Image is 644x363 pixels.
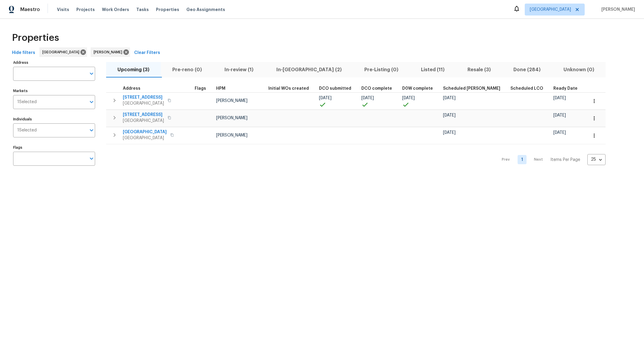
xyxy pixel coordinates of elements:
[518,155,527,164] a: Goto page 1
[87,154,96,163] button: Open
[402,96,415,100] span: [DATE]
[587,152,606,167] div: 25
[217,66,261,74] span: In-review (1)
[216,99,247,103] span: [PERSON_NAME]
[164,66,209,74] span: Pre-reno (0)
[123,112,164,118] span: [STREET_ADDRESS]
[13,146,95,149] label: Flags
[13,89,95,93] label: Markets
[195,86,206,91] span: Flags
[357,66,406,74] span: Pre-Listing (0)
[443,113,456,117] span: [DATE]
[361,96,374,100] span: [DATE]
[553,86,578,91] span: Ready Date
[13,61,95,64] label: Address
[110,66,157,74] span: Upcoming (3)
[268,66,349,74] span: In-[GEOGRAPHIC_DATA] (2)
[87,98,96,106] button: Open
[123,86,140,91] span: Address
[216,133,247,137] span: [PERSON_NAME]
[216,116,247,120] span: [PERSON_NAME]
[413,66,452,74] span: Listed (11)
[134,49,160,57] span: Clear Filters
[156,7,179,13] span: Properties
[123,118,164,124] span: [GEOGRAPHIC_DATA]
[123,94,164,100] span: [STREET_ADDRESS]
[319,86,351,91] span: DCO submitted
[76,7,95,13] span: Projects
[506,66,548,74] span: Done (284)
[556,66,602,74] span: Unknown (0)
[123,135,167,141] span: [GEOGRAPHIC_DATA]
[443,96,456,100] span: [DATE]
[553,131,566,135] span: [DATE]
[496,148,606,172] nav: Pagination Navigation
[12,35,59,41] span: Properties
[510,86,543,91] span: Scheduled LCO
[17,128,37,133] span: 1 Selected
[39,47,87,57] div: [GEOGRAPHIC_DATA]
[12,49,35,57] span: Hide filters
[550,157,580,163] p: Items Per Page
[319,96,332,100] span: [DATE]
[123,129,167,135] span: [GEOGRAPHIC_DATA]
[553,113,566,117] span: [DATE]
[443,131,456,135] span: [DATE]
[216,86,225,91] span: HPM
[94,49,125,55] span: [PERSON_NAME]
[13,117,95,121] label: Individuals
[10,47,38,58] button: Hide filters
[123,100,164,106] span: [GEOGRAPHIC_DATA]
[102,7,129,13] span: Work Orders
[443,86,500,91] span: Scheduled [PERSON_NAME]
[553,96,566,100] span: [DATE]
[361,86,392,91] span: DCO complete
[20,7,40,13] span: Maestro
[57,7,69,13] span: Visits
[132,47,162,58] button: Clear Filters
[186,7,225,13] span: Geo Assignments
[17,100,37,105] span: 1 Selected
[42,49,82,55] span: [GEOGRAPHIC_DATA]
[91,47,130,57] div: [PERSON_NAME]
[599,7,635,13] span: [PERSON_NAME]
[402,86,433,91] span: D0W complete
[136,7,149,12] span: Tasks
[268,86,309,91] span: Initial WOs created
[460,66,499,74] span: Resale (3)
[87,69,96,78] button: Open
[87,126,96,134] button: Open
[530,7,571,13] span: [GEOGRAPHIC_DATA]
